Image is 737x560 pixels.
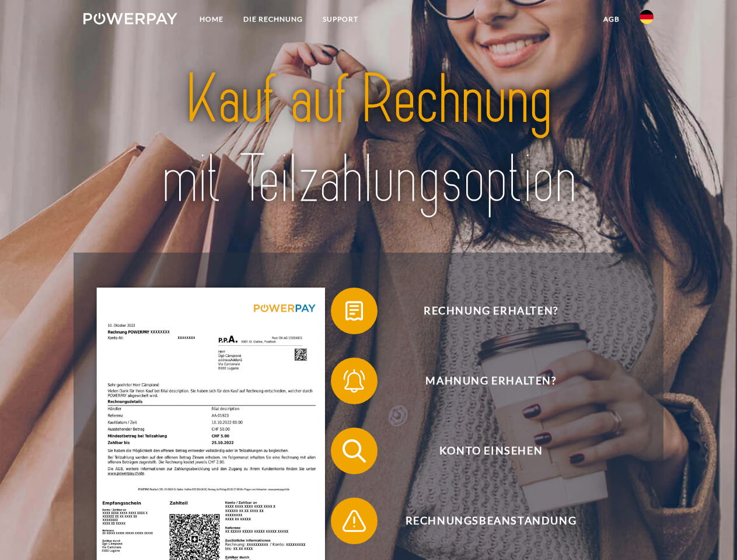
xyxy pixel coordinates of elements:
span: Mahnung erhalten? [348,358,634,404]
a: Home [190,9,233,30]
button: Rechnungsbeanstandung [331,498,634,544]
span: Konto einsehen [348,428,634,474]
img: qb_warning.svg [340,506,369,535]
span: Rechnungsbeanstandung [348,498,634,544]
img: title-powerpay_de.svg [111,56,626,223]
a: SUPPORT [313,9,368,30]
a: DIE RECHNUNG [233,9,313,30]
button: Rechnung erhalten? [331,288,634,334]
img: qb_bill.svg [340,296,369,325]
span: Rechnung erhalten? [348,288,634,334]
img: qb_search.svg [340,436,369,466]
a: agb [593,9,630,30]
img: de [640,10,654,24]
button: Mahnung erhalten? [331,358,634,404]
img: logo-powerpay-white.svg [83,13,177,24]
img: qb_bell.svg [340,366,369,395]
button: Konto einsehen [331,428,634,474]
